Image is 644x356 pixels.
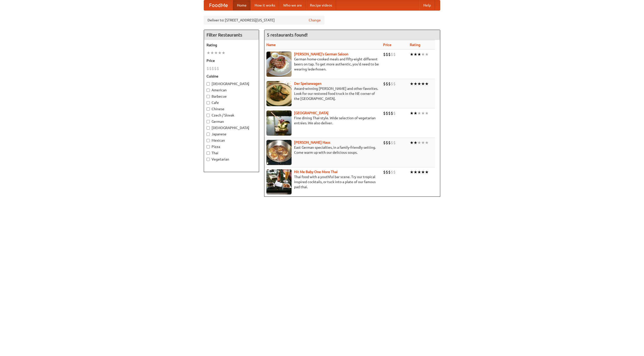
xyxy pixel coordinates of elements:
li: $ [388,81,391,87]
p: Fine dining Thai-style. Wide selection of vegetarian entrées. We also deliver. [266,115,379,126]
li: $ [212,66,214,71]
div: Deliver to: [STREET_ADDRESS][US_STATE] [204,16,325,25]
input: Cafe [207,101,210,104]
a: [PERSON_NAME] Haus [294,140,330,144]
input: Pizza [207,145,210,148]
li: $ [391,140,393,145]
label: American [207,88,256,93]
li: ★ [414,52,417,57]
li: ★ [425,110,429,116]
li: $ [383,81,386,87]
img: speisewagen.jpg [266,81,292,106]
li: ★ [210,50,214,56]
a: Recipe videos [306,0,336,10]
input: American [207,89,210,92]
li: ★ [417,52,421,57]
label: Barbecue [207,94,256,99]
li: $ [391,81,393,87]
label: [DEMOGRAPHIC_DATA] [207,81,256,86]
input: Vegetarian [207,158,210,161]
a: Rating [410,43,420,47]
p: Award-winning [PERSON_NAME] and other favorites. Look for our restored food truck in the NE corne... [266,86,379,101]
li: $ [393,52,396,57]
li: $ [217,66,219,71]
li: ★ [417,169,421,175]
li: ★ [421,81,425,87]
li: $ [391,169,393,175]
li: $ [393,110,396,116]
a: Der Speisewagen [294,82,321,86]
li: ★ [207,50,210,56]
li: $ [388,110,391,116]
li: ★ [414,140,417,145]
a: [PERSON_NAME]'s German Saloon [294,52,348,56]
a: Help [419,0,435,10]
li: ★ [425,81,429,87]
li: $ [388,169,391,175]
h5: Rating [207,43,256,48]
a: Price [383,43,391,47]
label: Pizza [207,144,256,149]
li: ★ [222,50,225,56]
input: Thai [207,151,210,155]
li: $ [386,169,388,175]
img: kohlhaus.jpg [266,140,292,165]
li: ★ [414,169,417,175]
a: FoodMe [204,0,233,10]
input: Japanese [207,133,210,136]
li: ★ [421,140,425,145]
input: [DEMOGRAPHIC_DATA] [207,82,210,86]
input: Czech / Slovak [207,114,210,117]
li: $ [383,52,386,57]
li: $ [386,52,388,57]
label: Vegetarian [207,157,256,162]
li: ★ [414,81,417,87]
li: ★ [417,110,421,116]
label: Mexican [207,138,256,143]
p: German home-cooked meals and fifty-eight different beers on tap. To get more authentic, you'd nee... [266,57,379,72]
li: ★ [417,81,421,87]
input: Chinese [207,107,210,111]
label: Thai [207,150,256,155]
a: Change [309,18,321,23]
a: Home [233,0,251,10]
a: Who we are [279,0,306,10]
li: ★ [218,50,222,56]
label: German [207,119,256,124]
img: satay.jpg [266,110,292,136]
li: $ [388,52,391,57]
a: Name [266,43,276,47]
ng-pluralize: 5 restaurants found! [267,32,308,37]
label: Japanese [207,132,256,137]
a: [GEOGRAPHIC_DATA] [294,111,329,115]
p: Thai food with a youthful bar scene. Try our tropical inspired cocktails, or tuck into a plate of... [266,174,379,189]
label: [DEMOGRAPHIC_DATA] [207,125,256,130]
li: $ [207,66,209,71]
li: $ [386,81,388,87]
li: ★ [425,169,429,175]
li: ★ [410,110,414,116]
li: $ [383,169,386,175]
li: $ [391,52,393,57]
li: ★ [425,52,429,57]
a: How it works [251,0,279,10]
label: Cafe [207,100,256,105]
li: $ [393,169,396,175]
li: $ [383,110,386,116]
li: $ [391,110,393,116]
li: ★ [410,52,414,57]
li: ★ [410,140,414,145]
li: $ [393,140,396,145]
h4: Filter Restaurants [204,30,259,40]
li: $ [388,140,391,145]
label: Chinese [207,106,256,111]
li: ★ [425,140,429,145]
li: ★ [414,110,417,116]
img: babythai.jpg [266,169,292,194]
li: ★ [417,140,421,145]
h5: Price [207,58,256,63]
a: Hit Me Baby One More Thai [294,170,338,174]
